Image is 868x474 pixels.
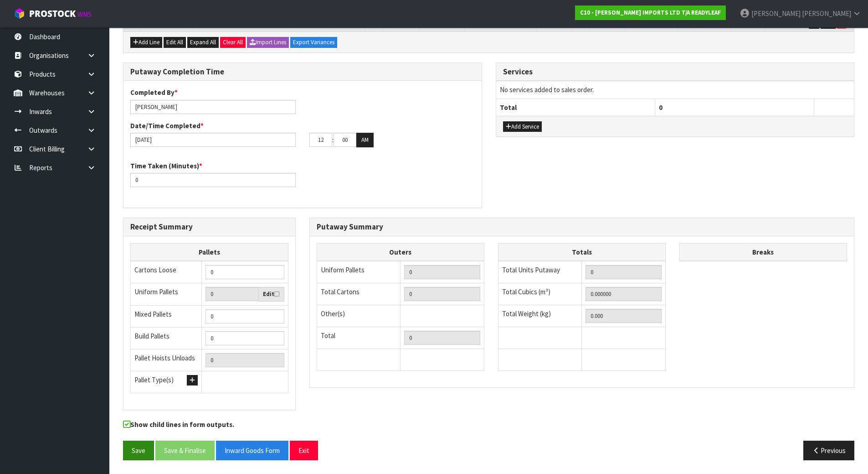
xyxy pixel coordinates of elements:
[131,243,288,261] th: Pallets
[317,243,484,261] th: Outers
[187,37,219,48] button: Expand All
[332,133,334,147] td: :
[498,283,582,305] td: Total Cubics (m³)
[503,121,542,132] button: Add Service
[659,103,663,112] span: 0
[130,173,296,187] input: Time Taken
[290,37,337,48] button: Export Variances
[131,327,202,349] td: Build Pallets
[575,5,726,20] a: C10 - [PERSON_NAME] IMPORTS LTD T/A READYLEAF
[247,37,289,48] button: Import Lines
[404,287,480,301] input: OUTERS TOTAL = CTN
[317,327,401,349] td: Total
[205,287,258,301] input: Uniform Pallets
[131,283,202,306] td: Uniform Pallets
[130,223,288,231] h3: Receipt Summary
[503,68,847,76] h3: Services
[317,283,401,305] td: Total Cartons
[130,161,202,171] label: Time Taken (Minutes)
[317,305,401,327] td: Other(s)
[131,349,202,371] td: Pallet Hoists Unloads
[205,353,284,367] input: UNIFORM P + MIXED P + BUILD P
[498,243,665,261] th: Totals
[123,420,234,432] label: Show child lines in form outputs.
[496,81,854,99] td: No services added to sales order.
[679,243,847,261] th: Breaks
[164,37,186,48] button: Edit All
[14,8,25,19] img: cube-alt.png
[130,121,204,130] label: Date/Time Completed
[802,9,851,18] span: [PERSON_NAME]
[496,99,655,116] th: Total
[155,441,215,460] button: Save & Finalise
[205,331,284,345] input: Manual
[205,265,284,279] input: Manual
[130,88,178,97] label: Completed By
[309,133,332,147] input: HH
[130,133,296,147] input: Date/Time completed
[290,441,318,460] button: Exit
[29,8,76,20] span: ProStock
[131,371,202,393] td: Pallet Type(s)
[317,261,401,283] td: Uniform Pallets
[131,261,202,283] td: Cartons Loose
[404,265,480,279] input: UNIFORM P LINES
[77,10,92,19] small: WMS
[404,331,480,345] input: TOTAL PACKS
[334,133,356,147] input: MM
[580,9,721,16] strong: C10 - [PERSON_NAME] IMPORTS LTD T/A READYLEAF
[356,133,374,147] button: AM
[220,37,246,48] button: Clear All
[205,309,284,323] input: Manual
[190,38,216,46] span: Expand All
[123,441,154,460] button: Save
[317,223,847,231] h3: Putaway Summary
[131,305,202,327] td: Mixed Pallets
[498,261,582,283] td: Total Units Putaway
[130,37,162,48] button: Add Line
[216,441,288,460] button: Inward Goods Form
[751,9,801,18] span: [PERSON_NAME]
[498,305,582,327] td: Total Weight (kg)
[263,290,279,299] label: Edit
[130,68,475,76] h3: Putaway Completion Time
[803,441,854,460] button: Previous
